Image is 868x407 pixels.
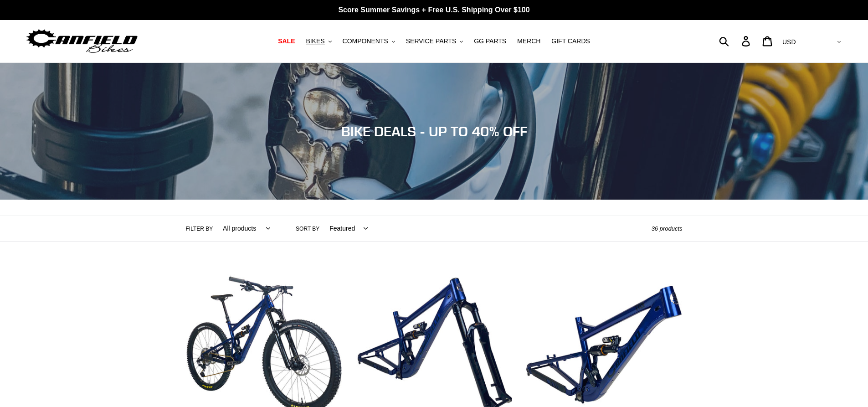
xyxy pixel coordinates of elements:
button: BIKES [301,35,336,47]
a: GIFT CARDS [547,35,595,47]
a: GG PARTS [469,35,511,47]
input: Search [724,31,747,51]
span: GIFT CARDS [551,37,590,45]
span: SALE [278,37,295,45]
img: Canfield Bikes [25,27,139,56]
button: COMPONENTS [338,35,400,47]
span: BIKES [306,37,324,45]
a: SALE [273,35,299,47]
span: 36 products [652,225,683,232]
button: SERVICE PARTS [401,35,467,47]
a: MERCH [513,35,545,47]
label: Filter by [186,225,213,233]
span: SERVICE PARTS [406,37,456,45]
span: BIKE DEALS - UP TO 40% OFF [341,123,527,139]
span: MERCH [517,37,540,45]
span: COMPONENTS [343,37,388,45]
span: GG PARTS [474,37,506,45]
label: Sort by [296,225,319,233]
